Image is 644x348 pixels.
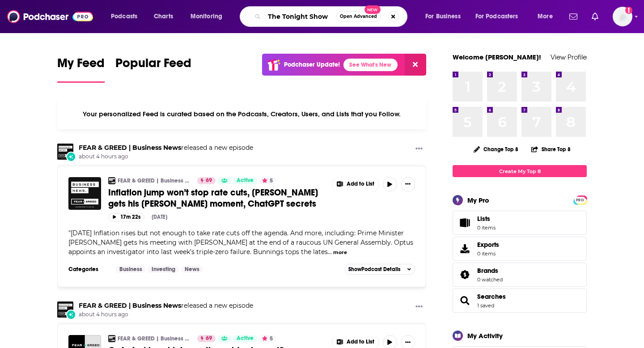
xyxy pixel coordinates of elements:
[79,301,181,310] a: FEAR & GREED | Business News
[57,144,73,160] img: FEAR & GREED | Business News
[197,335,216,342] a: 69
[184,9,234,24] button: open menu
[477,267,503,275] a: Brands
[566,9,581,24] a: Show notifications dropdown
[79,153,253,161] span: about 4 hours ago
[68,266,109,273] h3: Categories
[108,213,144,221] button: 17m 22s
[206,334,212,343] span: 69
[538,10,553,23] span: More
[419,9,472,24] button: open menu
[206,176,212,185] span: 69
[453,263,587,287] span: Brands
[237,176,254,185] span: Active
[237,334,254,343] span: Active
[551,53,587,61] a: View Profile
[233,335,257,342] a: Active
[328,248,332,256] span: ...
[531,140,571,158] button: Share Top 8
[470,9,531,24] button: open menu
[477,215,496,223] span: Lists
[412,144,426,155] button: Show More Button
[264,9,336,24] input: Search podcasts, credits, & more...
[453,165,587,177] a: Create My Top 8
[477,276,503,283] a: 0 watched
[477,267,498,275] span: Brands
[613,7,632,26] img: User Profile
[68,229,413,256] span: [DATE] Inflation rises but not enough to take rate cuts off the agenda. And more, including: Prim...
[57,55,105,76] span: My Feed
[79,144,253,152] h3: released a new episode
[284,61,340,68] p: Podchaser Update!
[152,214,167,220] div: [DATE]
[181,266,203,273] a: News
[66,152,76,161] div: New Episode
[456,294,474,307] a: Searches
[467,331,503,340] div: My Activity
[108,335,115,342] img: FEAR & GREED | Business News
[467,196,489,204] div: My Pro
[118,177,191,184] a: FEAR & GREED | Business News
[575,197,585,204] span: PRO
[108,187,318,209] span: Inflation jump won’t stop rate cuts, [PERSON_NAME] gets his [PERSON_NAME] moment, ChatGPT secrets
[456,268,474,281] a: Brands
[453,237,587,261] a: Exports
[79,301,253,310] h3: released a new episode
[105,9,149,24] button: open menu
[477,302,494,309] a: 1 saved
[348,266,400,272] span: Show Podcast Details
[425,10,461,23] span: For Business
[456,216,474,229] span: Lists
[477,250,499,257] span: 0 items
[453,211,587,235] a: Lists
[148,9,178,24] a: Charts
[79,144,181,152] a: FEAR & GREED | Business News
[477,241,499,249] span: Exports
[332,177,379,191] button: Show More Button
[259,335,275,342] button: 5
[468,144,524,155] button: Change Top 8
[477,225,496,231] span: 0 items
[453,53,541,61] a: Welcome [PERSON_NAME]!
[347,181,374,187] span: Add to List
[197,177,216,184] a: 69
[531,9,564,24] button: open menu
[66,310,76,319] div: New Episode
[116,266,146,273] a: Business
[613,7,632,26] span: Logged in as jhutchinson
[115,55,191,83] a: Popular Feed
[68,177,101,210] img: Inflation jump won’t stop rate cuts, Albo gets his Trump moment, ChatGPT secrets
[412,301,426,313] button: Show More Button
[340,14,377,19] span: Open Advanced
[191,10,222,23] span: Monitoring
[625,7,632,14] svg: Add a profile image
[333,249,347,256] button: more
[7,8,93,25] img: Podchaser - Follow, Share and Rate Podcasts
[154,10,173,23] span: Charts
[344,264,415,275] button: ShowPodcast Details
[68,229,413,256] span: "
[343,59,398,71] a: See What's New
[259,177,275,184] button: 5
[588,9,602,24] a: Show notifications dropdown
[118,335,191,342] a: FEAR & GREED | Business News
[477,293,506,301] a: Searches
[401,177,415,191] button: Show More Button
[233,177,257,184] a: Active
[336,11,381,22] button: Open AdvancedNew
[115,55,191,76] span: Popular Feed
[57,301,73,318] img: FEAR & GREED | Business News
[613,7,632,26] button: Show profile menu
[347,339,374,345] span: Add to List
[79,311,253,318] span: about 4 hours ago
[108,177,115,184] img: FEAR & GREED | Business News
[148,266,179,273] a: Investing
